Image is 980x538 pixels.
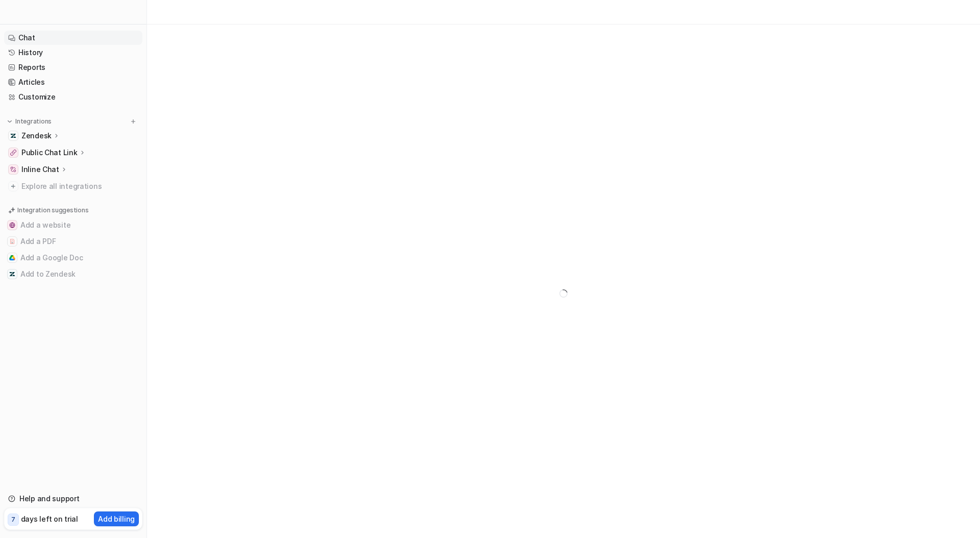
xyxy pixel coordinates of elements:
a: Chat [4,31,142,45]
button: Add a Google DocAdd a Google Doc [4,250,142,266]
button: Add a PDFAdd a PDF [4,233,142,250]
button: Add to ZendeskAdd to Zendesk [4,266,142,282]
img: Add a PDF [9,238,15,244]
a: Explore all integrations [4,179,142,193]
img: Inline Chat [10,166,16,173]
img: menu_add.svg [130,118,137,125]
p: Public Chat Link [21,148,78,158]
p: Zendesk [21,131,52,141]
p: Integrations [15,117,52,126]
img: Add a website [9,222,15,228]
a: Articles [4,75,142,89]
p: Inline Chat [21,164,59,175]
button: Add billing [94,511,139,526]
img: Zendesk [10,133,16,139]
img: expand menu [6,118,13,125]
button: Integrations [4,116,55,127]
a: Reports [4,60,142,75]
p: 7 [11,515,15,524]
p: Integration suggestions [17,206,88,215]
span: Explore all integrations [21,178,138,194]
a: History [4,45,142,60]
img: Add to Zendesk [9,271,15,277]
img: Public Chat Link [10,150,16,156]
a: Help and support [4,492,142,506]
img: Add a Google Doc [9,255,15,261]
a: Customize [4,90,142,104]
p: Add billing [98,513,135,524]
button: Add a websiteAdd a website [4,217,142,233]
img: explore all integrations [8,181,18,191]
p: days left on trial [21,513,78,524]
